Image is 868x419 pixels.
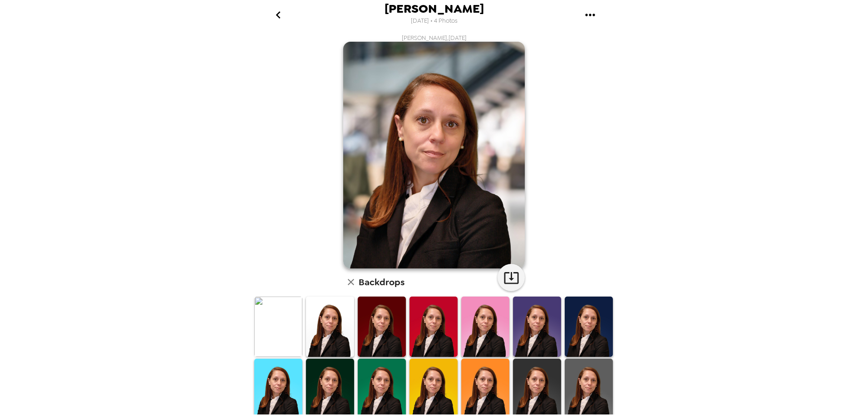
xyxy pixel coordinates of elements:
[254,297,302,357] img: Original
[402,34,467,42] span: [PERSON_NAME] , [DATE]
[343,42,525,268] img: user
[385,3,484,15] span: [PERSON_NAME]
[411,15,458,27] span: [DATE] • 4 Photos
[359,275,404,289] h6: Backdrops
